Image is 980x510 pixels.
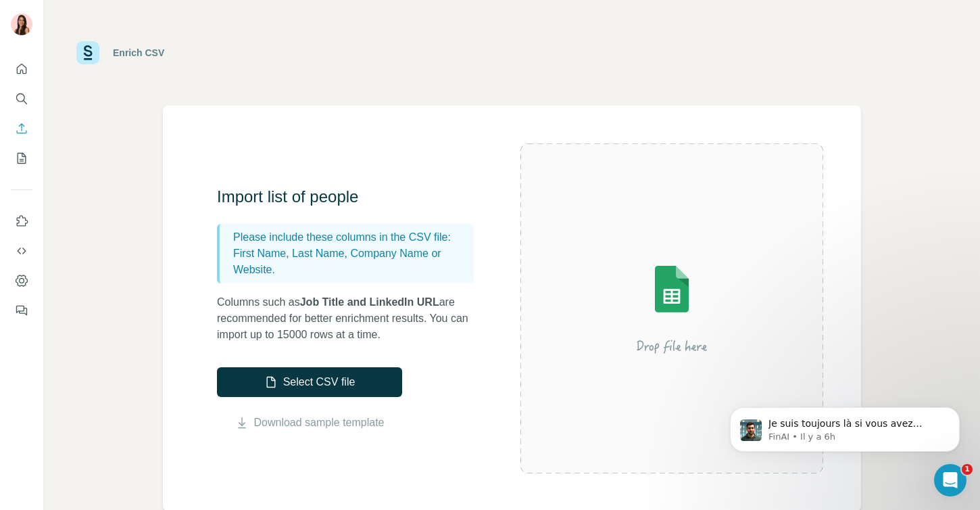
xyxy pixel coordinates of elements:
span: Je suis toujours là si vous avez besoin d'aide pour ce que vous souhaitez tester. Voulez-vous m'e... [59,39,224,104]
p: First Name, Last Name, Company Name or Website. [233,246,468,278]
button: Download sample template [217,415,402,431]
span: 1 [962,464,973,475]
h3: Import list of people [217,186,487,208]
p: Columns such as are recommended for better enrichment results. You can import up to 15000 rows at... [217,294,487,343]
button: Search [11,87,32,111]
button: Select CSV file [217,367,402,397]
button: Use Surfe on LinkedIn [11,209,32,233]
p: Message from FinAI, sent Il y a 6h [59,52,233,64]
button: Feedback [11,298,32,323]
button: Dashboard [11,269,32,293]
button: My lists [11,146,32,170]
button: Use Surfe API [11,239,32,263]
a: Download sample template [254,415,385,431]
span: Job Title and LinkedIn URL [300,296,439,308]
p: Please include these columns in the CSV file: [233,229,468,246]
iframe: Intercom live chat [934,464,966,496]
img: Surfe Logo [76,41,99,64]
img: Avatar [11,14,32,35]
button: Quick start [11,57,32,81]
img: Surfe Illustration - Drop file here or select below [550,227,793,390]
div: Enrich CSV [113,46,164,60]
iframe: Intercom notifications message [710,379,980,473]
button: Enrich CSV [11,116,32,141]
